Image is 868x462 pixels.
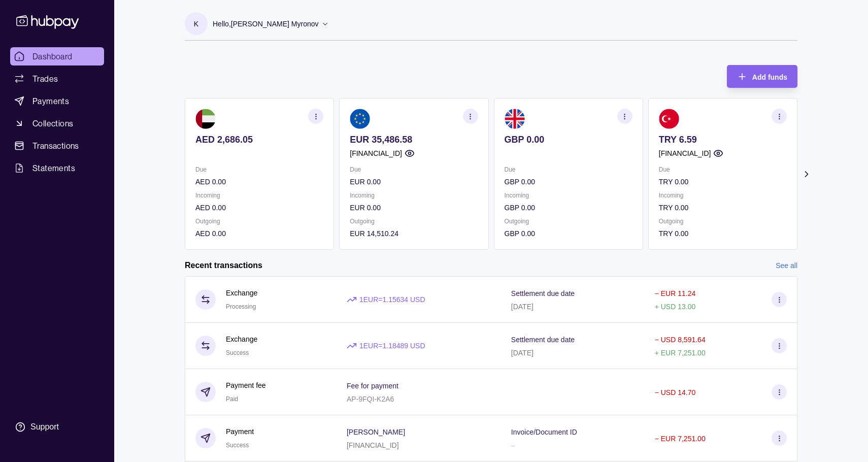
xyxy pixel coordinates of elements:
[505,164,632,175] p: Due
[511,441,515,449] p: –
[226,380,266,391] p: Payment fee
[655,349,706,357] p: + EUR 7,251.00
[195,190,323,201] p: Incoming
[195,164,323,175] p: Due
[347,395,394,403] p: AP-9FQI-K2A6
[505,176,632,187] p: GBP 0.00
[359,340,425,351] p: 1 EUR = 1.18489 USD
[350,134,478,145] p: EUR 35,486.58
[350,164,478,175] p: Due
[10,416,104,438] a: Support
[659,148,711,159] p: [FINANCIAL_ID]
[350,148,402,159] p: [FINANCIAL_ID]
[511,349,533,357] p: [DATE]
[659,164,787,175] p: Due
[776,260,797,271] a: See all
[655,289,696,298] p: − EUR 11.24
[195,228,323,239] p: AED 0.00
[350,216,478,227] p: Outgoing
[511,303,533,311] p: [DATE]
[10,114,104,133] a: Collections
[659,228,787,239] p: TRY 0.00
[505,202,632,213] p: GBP 0.00
[226,349,249,356] span: Success
[195,202,323,213] p: AED 0.00
[226,395,238,403] span: Paid
[226,287,257,299] p: Exchange
[10,92,104,110] a: Payments
[30,421,59,433] div: Support
[655,303,696,311] p: + USD 13.00
[350,190,478,201] p: Incoming
[32,117,73,129] span: Collections
[226,334,257,345] p: Exchange
[511,289,575,298] p: Settlement due date
[655,388,696,397] p: − USD 14.70
[752,73,787,81] span: Add funds
[350,228,478,239] p: EUR 14,510.24
[10,137,104,155] a: Transactions
[659,190,787,201] p: Incoming
[347,428,405,436] p: [PERSON_NAME]
[32,140,79,152] span: Transactions
[659,109,679,129] img: tr
[226,426,254,437] p: Payment
[505,134,632,145] p: GBP 0.00
[659,134,787,145] p: TRY 6.59
[505,190,632,201] p: Incoming
[659,176,787,187] p: TRY 0.00
[32,73,58,85] span: Trades
[655,336,706,344] p: − USD 8,591.64
[32,50,73,62] span: Dashboard
[659,216,787,227] p: Outgoing
[32,162,75,174] span: Statements
[10,70,104,88] a: Trades
[659,202,787,213] p: TRY 0.00
[194,18,198,29] p: K
[347,441,399,449] p: [FINANCIAL_ID]
[10,159,104,177] a: Statements
[185,260,262,271] h2: Recent transactions
[511,336,575,344] p: Settlement due date
[195,134,323,145] p: AED 2,686.05
[727,65,797,88] button: Add funds
[505,228,632,239] p: GBP 0.00
[505,109,525,129] img: gb
[347,382,398,390] p: Fee for payment
[350,109,370,129] img: eu
[32,95,69,107] span: Payments
[359,294,425,305] p: 1 EUR = 1.15634 USD
[226,303,256,310] span: Processing
[213,18,319,29] p: Hello, [PERSON_NAME] Myronov
[195,109,216,129] img: ae
[505,216,632,227] p: Outgoing
[195,176,323,187] p: AED 0.00
[195,216,323,227] p: Outgoing
[10,47,104,65] a: Dashboard
[226,442,249,449] span: Success
[655,435,706,443] p: − EUR 7,251.00
[350,202,478,213] p: EUR 0.00
[350,176,478,187] p: EUR 0.00
[511,428,577,436] p: Invoice/Document ID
